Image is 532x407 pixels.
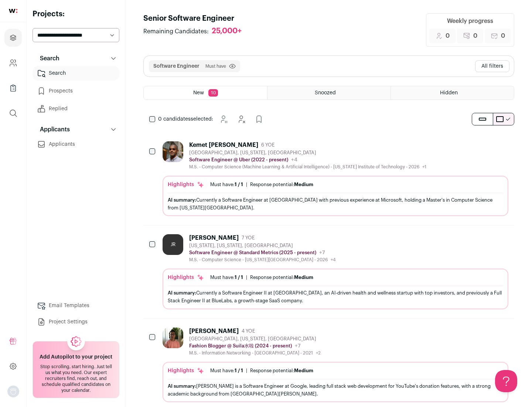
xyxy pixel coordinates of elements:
[501,31,505,40] span: 0
[168,382,503,398] div: [PERSON_NAME] is a Software Engineer at Google, leading full stack web development for YouTube's ...
[37,364,115,393] div: Stop scrolling, start hiring. Just tell us what you need. Our expert recruiters find, reach out, ...
[189,257,336,263] div: M.S. - Computer Science - [US_STATE][GEOGRAPHIC_DATA] - 2026
[163,141,183,162] img: 927442a7649886f10e33b6150e11c56b26abb7af887a5a1dd4d66526963a6550.jpg
[210,275,243,280] div: Must have:
[168,198,196,202] span: AI summary:
[331,258,336,262] span: +4
[168,290,196,295] span: AI summary:
[267,86,391,100] a: Snoozed
[168,196,503,212] div: Currently a Software Engineer at [GEOGRAPHIC_DATA] with previous experience at Microsoft, holding...
[40,353,112,361] h2: Add Autopilot to your project
[316,351,321,355] span: +2
[189,243,336,249] div: [US_STATE], [US_STATE], [GEOGRAPHIC_DATA]
[495,370,517,392] iframe: Help Scout Beacon - Open
[35,54,59,63] p: Search
[33,66,119,81] a: Search
[189,350,321,356] div: M.S. - Information Networking - [GEOGRAPHIC_DATA] - 2021
[210,368,243,374] div: Must have:
[295,343,301,349] span: +7
[250,182,313,188] div: Response potential:
[235,182,243,187] span: 1 / 1
[7,386,19,397] button: Open dropdown
[422,165,426,169] span: +1
[4,79,22,97] a: Company Lists
[33,314,119,329] a: Project Settings
[319,250,325,255] span: +7
[235,275,243,280] span: 1 / 1
[189,327,239,335] div: [PERSON_NAME]
[33,341,119,398] a: Add Autopilot to your project Stop scrolling, start hiring. Just tell us what you need. Our exper...
[33,51,119,66] button: Search
[163,141,508,216] a: Kemet [PERSON_NAME] 6 YOE [GEOGRAPHIC_DATA], [US_STATE], [GEOGRAPHIC_DATA] Software Engineer @ Ub...
[235,368,243,373] span: 1 / 1
[4,29,22,47] a: Projects
[189,343,292,349] p: Fashion Blogger @ Suila水啦 (2024 - present)
[33,101,119,116] a: Replied
[33,122,119,137] button: Applicants
[250,368,313,374] div: Response potential:
[216,112,231,127] button: Snooze
[447,17,493,26] div: Weekly progress
[193,90,204,95] span: New
[168,274,204,281] div: Highlights
[205,63,226,69] span: Must have
[294,368,313,373] span: Medium
[189,157,288,163] p: Software Engineer @ Uber (2022 - present)
[391,86,514,100] a: Hidden
[7,386,19,397] img: nopic.png
[158,117,191,122] span: 0 candidates
[261,142,274,148] span: 6 YOE
[212,27,242,36] div: 25,000+
[189,150,426,156] div: [GEOGRAPHIC_DATA], [US_STATE], [GEOGRAPHIC_DATA]
[168,367,204,374] div: Highlights
[189,141,258,149] div: Kemet [PERSON_NAME]
[9,9,17,13] img: wellfound-shorthand-0d5821cbd27db2630d0214b213865d53afaa358527fdda9d0ea32b1df1b89c2c.svg
[210,182,313,188] ul: |
[189,234,239,242] div: [PERSON_NAME]
[4,54,22,72] a: Company and ATS Settings
[143,13,249,24] h1: Senior Software Engineer
[252,112,266,127] button: Add to Prospects
[210,368,313,374] ul: |
[291,157,297,162] span: +4
[242,328,255,334] span: 4 YOE
[294,182,313,187] span: Medium
[189,336,321,342] div: [GEOGRAPHIC_DATA], [US_STATE], [GEOGRAPHIC_DATA]
[33,298,119,313] a: Email Templates
[234,112,249,127] button: Hide
[168,384,196,388] span: AI summary:
[446,31,450,40] span: 0
[168,289,503,305] div: Currently a Software Engineer II at [GEOGRAPHIC_DATA], an AI-driven health and wellness startup w...
[294,275,313,280] span: Medium
[242,235,255,241] span: 7 YOE
[208,89,218,97] span: 10
[210,182,243,188] div: Must have:
[210,275,313,280] ul: |
[143,27,209,36] span: Remaining Candidates:
[33,9,119,19] h2: Projects:
[250,275,313,280] div: Response potential:
[33,84,119,98] a: Prospects
[153,63,199,70] button: Software Engineer
[163,327,183,348] img: ebffc8b94a612106133ad1a79c5dcc917f1f343d62299c503ebb759c428adb03.jpg
[475,60,509,72] button: All filters
[158,115,213,123] span: selected:
[168,181,204,188] div: Highlights
[163,327,508,402] a: [PERSON_NAME] 4 YOE [GEOGRAPHIC_DATA], [US_STATE], [GEOGRAPHIC_DATA] Fashion Blogger @ Suila水啦 (2...
[315,90,336,95] span: Snoozed
[440,90,458,95] span: Hidden
[473,31,477,40] span: 0
[163,234,183,255] div: JR
[189,164,426,170] div: M.S. - Computer Science (Machine Learning & Artificial Intelligence) - [US_STATE] Institute of Te...
[189,250,316,256] p: Software Engineer @ Standard Metrics (2025 - present)
[35,125,70,134] p: Applicants
[33,137,119,152] a: Applicants
[163,234,508,309] a: JR [PERSON_NAME] 7 YOE [US_STATE], [US_STATE], [GEOGRAPHIC_DATA] Software Engineer @ Standard Met...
